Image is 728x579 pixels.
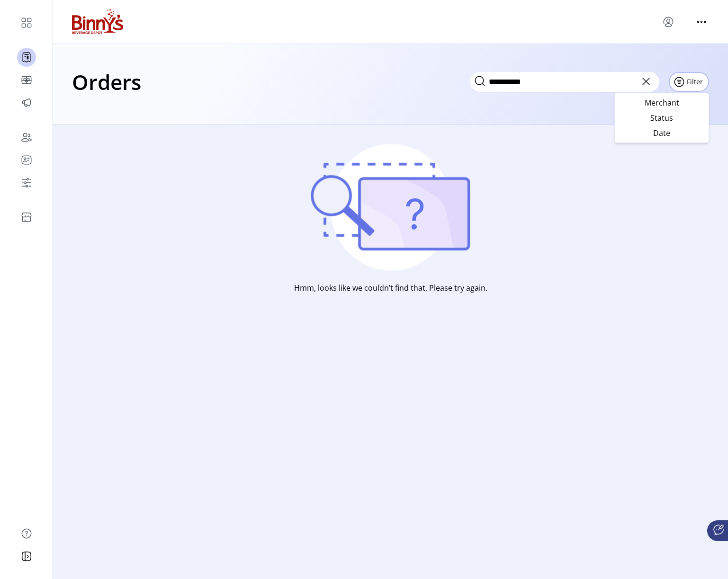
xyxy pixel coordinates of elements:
[622,99,701,107] span: Merchant
[617,125,707,141] li: Date
[669,72,709,92] button: Filter Button
[694,14,709,29] button: menu
[294,282,487,294] p: Hmm, looks like we couldn’t find that. Please try again.
[622,129,701,137] span: Date
[72,9,123,34] img: logo
[687,77,703,87] span: Filter
[617,110,707,125] li: Status
[661,14,676,29] button: menu
[622,114,701,122] span: Status
[617,95,707,110] li: Merchant
[72,65,141,98] h1: Orders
